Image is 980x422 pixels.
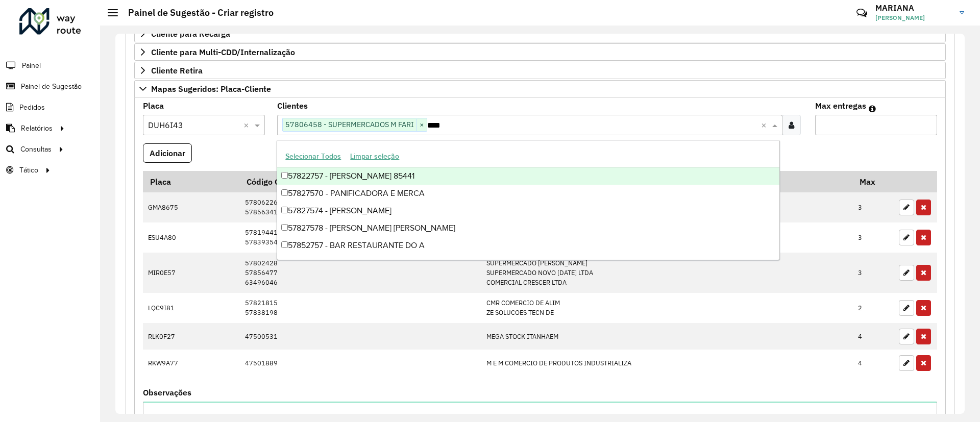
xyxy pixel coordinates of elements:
[143,386,191,399] label: Observações
[21,123,53,134] span: Relatórios
[853,222,894,253] td: 3
[143,222,240,253] td: ESU4A80
[240,323,481,350] td: 47500531
[240,192,481,222] td: 57806226 57856341
[22,60,41,71] span: Painel
[151,30,230,38] span: Cliente para Recarga
[277,167,779,185] div: 57822757 - [PERSON_NAME] 85441
[853,253,894,293] td: 3
[761,119,770,131] span: Clear all
[118,7,274,18] h2: Painel de Sugestão - Criar registro
[240,253,481,293] td: 57802428 57856477 63496046
[346,148,404,164] button: Limpar seleção
[277,219,779,237] div: 57827578 - [PERSON_NAME] [PERSON_NAME]
[143,143,192,163] button: Adicionar
[869,105,876,113] em: Máximo de clientes que serão colocados na mesma rota com os clientes informados
[143,171,240,192] th: Placa
[851,2,873,24] a: Contato Rápido
[19,102,45,113] span: Pedidos
[134,80,946,97] a: Mapas Sugeridos: Placa-Cliente
[143,253,240,293] td: MIR0E57
[853,350,894,376] td: 4
[853,293,894,323] td: 2
[143,192,240,222] td: GMA8675
[151,66,203,75] span: Cliente Retira
[151,85,271,93] span: Mapas Sugeridos: Placa-Cliente
[151,48,295,56] span: Cliente para Multi-CDD/Internalização
[143,323,240,350] td: RLK0F27
[143,100,164,112] label: Placa
[481,323,853,350] td: MEGA STOCK ITANHAEM
[19,165,38,176] span: Tático
[240,350,481,376] td: 47501889
[853,192,894,222] td: 3
[875,13,952,22] span: [PERSON_NAME]
[277,185,779,202] div: 57827570 - PANIFICADORA E MERCA
[134,62,946,79] a: Cliente Retira
[481,350,853,376] td: M E M COMERCIO DE PRODUTOS INDUSTRIALIZA
[243,119,252,131] span: Clear all
[21,81,82,92] span: Painel de Sugestão
[875,3,952,13] h3: MARIANA
[853,171,894,192] th: Max
[815,100,866,112] label: Max entregas
[416,119,427,131] span: ×
[281,148,346,164] button: Selecionar Todos
[240,222,481,253] td: 57819441 57839354
[853,323,894,350] td: 4
[277,140,779,260] ng-dropdown-panel: Options list
[481,253,853,293] td: SUPERMERCADO [PERSON_NAME] SUPERMERCADO NOVO [DATE] LTDA COMERCIAL CRESCER LTDA
[240,293,481,323] td: 57821815 57838198
[277,100,308,112] label: Clientes
[134,25,946,42] a: Cliente para Recarga
[143,350,240,376] td: RKW9A77
[134,43,946,61] a: Cliente para Multi-CDD/Internalização
[143,293,240,323] td: LQC9I81
[277,202,779,219] div: 57827574 - [PERSON_NAME]
[277,237,779,254] div: 57852757 - BAR RESTAURANTE DO A
[240,171,481,192] th: Código Cliente
[283,118,416,131] span: 57806458 - SUPERMERCADOS M FARI
[481,293,853,323] td: CMR COMERCIO DE ALIM ZE SOLUCOES TECN DE
[20,144,52,155] span: Consultas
